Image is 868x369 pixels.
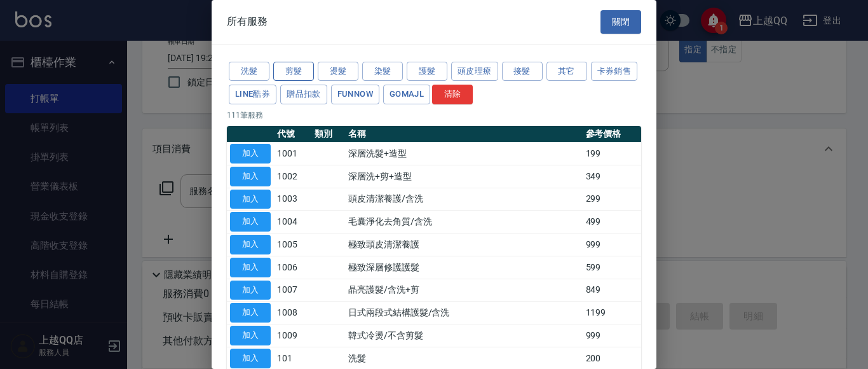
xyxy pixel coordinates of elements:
[274,126,311,143] th: 代號
[583,188,642,211] td: 299
[345,233,583,256] td: 極致頭皮清潔養護
[407,62,447,81] button: 護髮
[432,85,473,104] button: 清除
[274,324,311,347] td: 1009
[583,126,642,143] th: 參考價格
[230,281,271,300] button: 加入
[280,85,327,104] button: 贈品扣款
[583,233,642,256] td: 999
[311,126,345,143] th: 類別
[274,211,311,233] td: 1004
[591,62,638,81] button: 卡券銷售
[600,10,641,34] button: 關閉
[274,188,311,211] td: 1003
[230,326,271,345] button: 加入
[274,165,311,188] td: 1002
[274,256,311,279] td: 1006
[274,233,311,256] td: 1005
[345,211,583,233] td: 毛囊淨化去角質/含洗
[362,62,403,81] button: 染髮
[451,62,498,81] button: 頭皮理療
[345,279,583,302] td: 晶亮護髮/含洗+剪
[230,190,271,209] button: 加入
[230,349,271,368] button: 加入
[345,324,583,347] td: 韓式冷燙/不含剪髮
[230,167,271,186] button: 加入
[345,126,583,143] th: 名稱
[274,143,311,165] td: 1001
[345,165,583,188] td: 深層洗+剪+造型
[583,324,642,347] td: 999
[227,109,641,121] p: 111 筆服務
[345,256,583,279] td: 極致深層修護護髮
[383,85,430,104] button: GOMAJL
[583,211,642,233] td: 499
[230,303,271,323] button: 加入
[546,62,587,81] button: 其它
[583,279,642,302] td: 849
[345,302,583,324] td: 日式兩段式結構護髮/含洗
[583,143,642,165] td: 199
[583,302,642,324] td: 1199
[230,212,271,232] button: 加入
[229,62,269,81] button: 洗髮
[230,258,271,277] button: 加入
[274,279,311,302] td: 1007
[345,143,583,165] td: 深層洗髮+造型
[318,62,358,81] button: 燙髮
[583,165,642,188] td: 349
[227,15,268,28] span: 所有服務
[229,85,276,104] button: LINE酷券
[345,188,583,211] td: 頭皮清潔養護/含洗
[273,62,314,81] button: 剪髮
[230,144,271,164] button: 加入
[583,256,642,279] td: 599
[502,62,543,81] button: 接髮
[230,235,271,254] button: 加入
[331,85,379,104] button: FUNNOW
[274,302,311,324] td: 1008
